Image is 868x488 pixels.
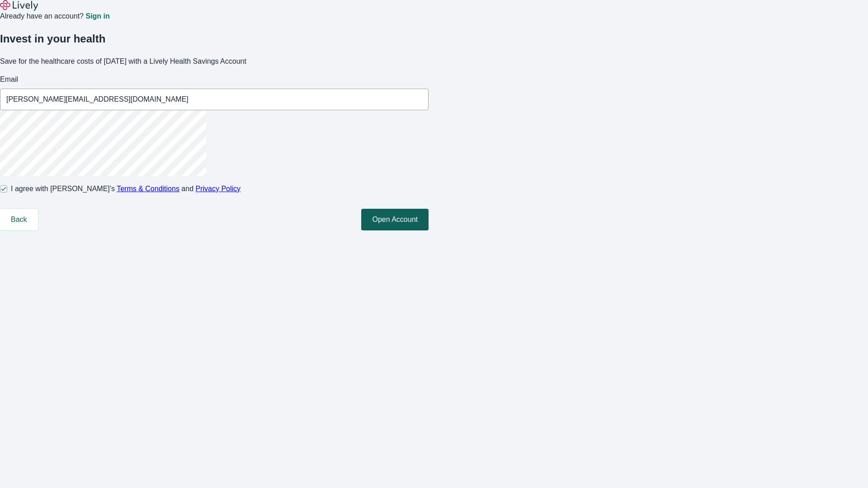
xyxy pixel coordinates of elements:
[361,209,429,230] button: Open Account
[196,185,241,192] a: Privacy Policy
[85,13,109,20] a: Sign in
[11,183,241,194] span: I agree with [PERSON_NAME]’s and
[117,185,179,192] a: Terms & Conditions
